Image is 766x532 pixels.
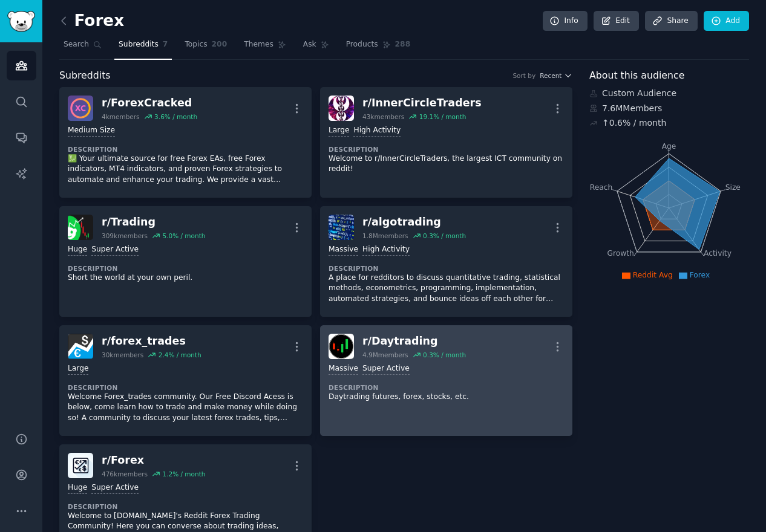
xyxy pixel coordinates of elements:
[240,35,290,60] a: Themes
[704,11,749,31] a: Add
[362,351,408,359] div: 4.9M members
[329,125,349,137] div: Large
[395,39,411,50] span: 288
[540,71,561,80] span: Recent
[159,351,201,359] div: 2.4 % / month
[329,96,354,121] img: InnerCircleTraders
[299,35,333,60] a: Ask
[590,183,613,191] tspan: Reach
[68,482,87,494] div: Huge
[362,232,408,240] div: 1.8M members
[68,264,303,273] dt: Description
[320,206,572,317] a: algotradingr/algotrading1.8Mmembers0.3% / monthMassiveHigh ActivityDescriptionA place for reddito...
[320,87,572,198] a: InnerCircleTradersr/InnerCircleTraders43kmembers19.1% / monthLargeHigh ActivityDescriptionWelcome...
[329,363,358,375] div: Massive
[589,68,684,83] span: About this audience
[329,392,564,403] p: Daytrading futures, forex, stocks, etc.
[346,39,378,50] span: Products
[68,363,88,375] div: Large
[68,453,93,478] img: Forex
[68,383,303,392] dt: Description
[512,71,535,80] div: Sort by
[68,154,303,186] p: 💹 Your ultimate source for free Forex EAs, free Forex indicators, MT4 indicators, and proven Fore...
[59,206,312,317] a: Tradingr/Trading309kmembers5.0% / monthHugeSuper ActiveDescriptionShort the world at your own peril.
[114,35,172,60] a: Subreddits7
[68,334,93,359] img: forex_trades
[362,334,466,349] div: r/ Daytrading
[594,11,639,31] a: Edit
[7,11,35,32] img: GummySearch logo
[329,145,564,154] dt: Description
[119,39,159,50] span: Subreddits
[690,271,710,279] span: Forex
[362,96,482,111] div: r/ InnerCircleTraders
[68,145,303,154] dt: Description
[68,125,115,137] div: Medium Size
[725,183,741,191] tspan: Size
[180,35,231,60] a: Topics200
[329,264,564,273] dt: Description
[329,383,564,392] dt: Description
[704,249,732,258] tspan: Activity
[362,215,466,230] div: r/ algotrading
[59,11,124,31] h2: Forex
[303,39,316,50] span: Ask
[162,470,205,478] div: 1.2 % / month
[543,11,588,31] a: Info
[589,102,749,115] div: 7.6M Members
[329,273,564,305] p: A place for redditors to discuss quantitative trading, statistical methods, econometrics, program...
[154,112,197,121] div: 3.6 % / month
[329,215,354,240] img: algotrading
[68,502,303,511] dt: Description
[329,334,354,359] img: Daytrading
[59,68,111,83] span: Subreddits
[163,39,168,50] span: 7
[645,11,697,31] a: Share
[419,112,466,121] div: 19.1 % / month
[59,35,106,60] a: Search
[540,71,572,80] button: Recent
[362,112,404,121] div: 43k members
[244,39,273,50] span: Themes
[102,232,148,240] div: 309k members
[589,87,749,100] div: Custom Audience
[212,39,228,50] span: 200
[329,154,564,175] p: Welcome to r/InnerCircleTraders, the largest ICT community on reddit!
[64,39,89,50] span: Search
[362,244,410,256] div: High Activity
[662,142,676,151] tspan: Age
[59,325,312,436] a: forex_tradesr/forex_trades30kmembers2.4% / monthLargeDescriptionWelcome Forex_trades community. O...
[633,271,673,279] span: Reddit Avg
[102,112,140,121] div: 4k members
[607,249,634,258] tspan: Growth
[353,125,401,137] div: High Activity
[59,87,312,198] a: ForexCrackedr/ForexCracked4kmembers3.6% / monthMedium SizeDescription💹 Your ultimate source for f...
[342,35,414,60] a: Products288
[423,232,466,240] div: 0.3 % / month
[68,96,93,121] img: ForexCracked
[102,215,205,230] div: r/ Trading
[423,351,466,359] div: 0.3 % / month
[329,244,358,256] div: Massive
[102,470,148,478] div: 476k members
[102,453,205,468] div: r/ Forex
[102,351,143,359] div: 30k members
[68,244,87,256] div: Huge
[320,325,572,436] a: Daytradingr/Daytrading4.9Mmembers0.3% / monthMassiveSuper ActiveDescriptionDaytrading futures, fo...
[185,39,207,50] span: Topics
[68,273,303,284] p: Short the world at your own peril.
[68,215,93,240] img: Trading
[102,96,197,111] div: r/ ForexCracked
[162,232,205,240] div: 5.0 % / month
[68,392,303,424] p: Welcome Forex_trades community. Our Free Discord Acess is below, come learn how to trade and make...
[602,117,666,129] div: ↑ 0.6 % / month
[102,334,201,349] div: r/ forex_trades
[91,244,139,256] div: Super Active
[91,482,139,494] div: Super Active
[362,363,410,375] div: Super Active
